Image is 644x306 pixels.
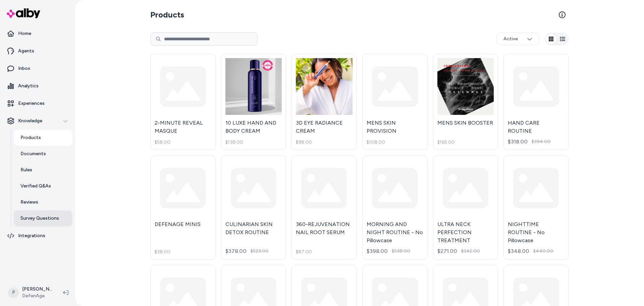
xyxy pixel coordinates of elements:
[291,156,357,260] a: 360-REJUVENATION NAIL ROOT SERUM$87.00
[20,134,41,141] p: Products
[3,60,72,77] a: Inbox
[18,100,45,107] p: Experiences
[150,54,216,150] a: 2-MINUTE REVEAL MASQUE$58.00
[3,228,72,244] a: Integrations
[20,167,32,173] p: Rules
[3,26,72,42] a: Home
[14,146,72,162] a: Documents
[150,9,184,20] h2: Products
[221,156,286,260] a: CULINARIAN SKIN DETOX ROUTINE$378.00$523.00
[22,293,52,299] span: DefenAge
[3,95,72,112] a: Experiences
[18,232,45,239] p: Integrations
[362,156,428,260] a: MORNING AND NIGHT ROUTINE - No Pillowcase$398.00$538.00
[20,183,51,189] p: Verified Q&As
[291,54,357,150] a: 3D EYE RADIANCE CREAM3D EYE RADIANCE CREAM$98.00
[503,54,569,150] a: HAND CARE ROUTINE$318.00$394.00
[18,48,34,54] p: Agents
[4,282,58,303] button: P[PERSON_NAME]DefenAge
[433,156,498,260] a: ULTRA NECK PERFECTION TREATMENT$271.00$342.00
[7,8,40,18] img: alby Logo
[503,156,569,260] a: NIGHTTIME ROUTINE - No Pillowcase$348.00$440.00
[22,286,52,293] p: [PERSON_NAME]
[433,54,498,150] a: MENS SKIN BOOSTERMENS SKIN BOOSTER$165.00
[14,194,72,210] a: Reviews
[8,287,19,298] span: P
[14,178,72,194] a: Verified Q&As
[14,130,72,146] a: Products
[150,156,216,260] a: DEFENAGE MINIS$38.00
[18,30,31,37] p: Home
[18,65,30,72] p: Inbox
[3,113,72,129] button: Knowledge
[20,215,59,222] p: Survey Questions
[14,210,72,226] a: Survey Questions
[496,33,539,45] button: Active
[14,162,72,178] a: Rules
[20,150,46,157] p: Documents
[3,78,72,94] a: Analytics
[20,199,38,206] p: Reviews
[3,43,72,59] a: Agents
[18,83,39,89] p: Analytics
[221,54,286,150] a: 10 LUXE HAND AND BODY CREAM10 LUXE HAND AND BODY CREAM$138.00
[362,54,428,150] a: MENS SKIN PROVISION$108.00
[18,118,42,124] p: Knowledge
